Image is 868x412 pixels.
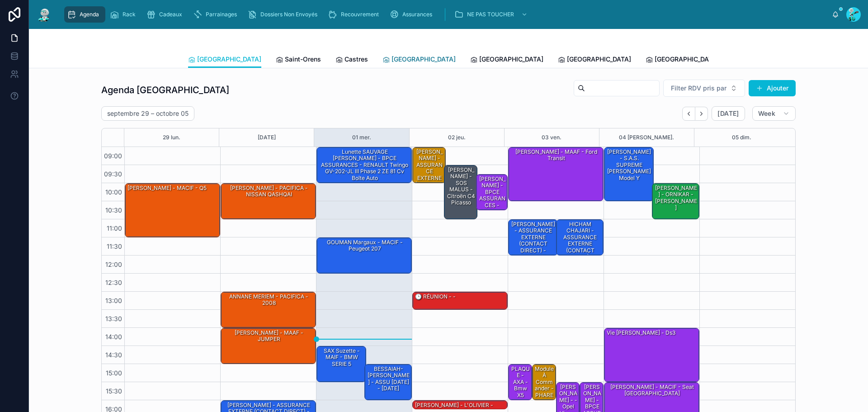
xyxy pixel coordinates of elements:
[103,260,124,268] span: 12:00
[317,238,411,273] div: GOUMAN Margaux - MACIF - Peugeot 207
[188,51,261,68] a: [GEOGRAPHIC_DATA]
[285,55,321,64] span: Saint-Orens
[558,220,603,274] div: HICHAM CHAJARI - ASSURANCE EXTERNE (CONTACT DIRECT) - Mercedes Classe A
[103,333,124,341] span: 14:00
[102,152,124,160] span: 09:00
[510,220,557,268] div: [PERSON_NAME] - ASSURANCE EXTERNE (CONTACT DIRECT) - PEUGEOT Partner
[276,51,321,69] a: Saint-Orens
[103,206,124,214] span: 10:30
[344,55,368,64] span: Castres
[652,184,699,219] div: [PERSON_NAME] - ORNIKAR - [PERSON_NAME]
[510,148,603,163] div: [PERSON_NAME] - MAAF - Ford transit
[318,238,411,253] div: GOUMAN Margaux - MACIF - Peugeot 207
[258,128,276,147] button: [DATE]
[758,109,775,118] span: Week
[260,11,317,18] span: Dossiers Non Envoyés
[732,128,751,147] button: 05 dim.
[387,6,439,23] a: Assurances
[107,6,142,23] a: Rack
[163,128,180,147] button: 29 lun.
[60,5,832,24] div: scrollable content
[221,328,316,364] div: [PERSON_NAME] - MAAF - JUMPER
[509,365,532,400] div: PLAQUE - AXA - bmw x5
[510,365,531,399] div: PLAQUE - AXA - bmw x5
[717,109,739,118] span: [DATE]
[341,11,379,18] span: Recouvrement
[452,6,532,23] a: NE PAS TOUCHER
[557,220,604,255] div: HICHAM CHAJARI - ASSURANCE EXTERNE (CONTACT DIRECT) - Mercedes Classe A
[352,128,371,147] button: 01 mer.
[606,148,653,182] div: [PERSON_NAME] - S.A.S. SUPREME [PERSON_NAME] Model Y
[317,147,411,183] div: Lunette SAUVAGE [PERSON_NAME] - BPCE ASSURANCES - RENAULT Twingo GV-202-JL III Phase 2 ZE 81 cv B...
[413,147,445,183] div: [PERSON_NAME] - ASSURANCE EXTERNE (CONTACT DIRECT) - EBRO JX28 D
[245,6,324,23] a: Dossiers Non Envoyés
[222,184,315,199] div: [PERSON_NAME] - PACIFICA - NISSAN QASHQAI
[101,84,229,96] h1: Agenda [GEOGRAPHIC_DATA]
[335,51,368,69] a: Castres
[413,292,507,309] div: 🕒 RÉUNION - -
[448,128,466,147] div: 02 jeu.
[414,401,494,409] div: [PERSON_NAME] - L'OLIVIER -
[476,175,507,210] div: [PERSON_NAME] - BPCE ASSURANCES - Chevrolet aveo
[102,170,124,178] span: 09:30
[413,401,507,410] div: [PERSON_NAME] - L'OLIVIER -
[159,11,182,18] span: Cadeaux
[467,11,514,18] span: NE PAS TOUCHER
[446,166,476,207] div: [PERSON_NAME] - SOS MALUS - Citroën C4 Picasso
[104,387,124,395] span: 15:30
[542,128,561,147] button: 03 ven.
[80,11,99,18] span: Agenda
[103,188,124,196] span: 10:00
[103,279,124,286] span: 12:30
[749,80,796,96] a: Ajouter
[509,147,603,201] div: [PERSON_NAME] - MAAF - Ford transit
[221,184,316,219] div: [PERSON_NAME] - PACIFICA - NISSAN QASHQAI
[36,7,52,22] img: App logo
[392,55,456,64] span: [GEOGRAPHIC_DATA]
[695,107,708,121] button: Next
[107,109,189,118] h2: septembre 29 – octobre 05
[619,128,674,147] button: 04 [PERSON_NAME].
[604,147,653,201] div: [PERSON_NAME] - S.A.S. SUPREME [PERSON_NAME] Model Y
[318,148,411,182] div: Lunette SAUVAGE [PERSON_NAME] - BPCE ASSURANCES - RENAULT Twingo GV-202-JL III Phase 2 ZE 81 cv B...
[222,293,315,308] div: ANNANE MERIEM - PACIFICA - 2008
[509,220,557,255] div: [PERSON_NAME] - ASSURANCE EXTERNE (CONTACT DIRECT) - PEUGEOT Partner
[567,55,631,64] span: [GEOGRAPHIC_DATA]
[444,166,477,219] div: [PERSON_NAME] - SOS MALUS - Citroën C4 Picasso
[414,293,457,301] div: 🕒 RÉUNION - -
[382,51,456,69] a: [GEOGRAPHIC_DATA]
[104,224,124,232] span: 11:00
[606,383,698,398] div: [PERSON_NAME] - MACIF - seat [GEOGRAPHIC_DATA]
[752,106,796,121] button: Week
[103,351,124,359] span: 14:30
[604,328,699,382] div: Vie [PERSON_NAME] - Ds3
[646,51,719,69] a: [GEOGRAPHIC_DATA]
[533,365,556,400] div: Module à commander - PHARE AVT DROIT [PERSON_NAME] - MMA - classe A
[366,365,411,393] div: BESSAIAH-[PERSON_NAME] - ASSU [DATE] - [DATE]
[222,329,315,344] div: [PERSON_NAME] - MAAF - JUMPER
[655,55,719,64] span: [GEOGRAPHIC_DATA]
[479,55,543,64] span: [GEOGRAPHIC_DATA]
[144,6,189,23] a: Cadeaux
[125,184,220,237] div: [PERSON_NAME] - MACIF - Q5
[478,175,507,223] div: [PERSON_NAME] - BPCE ASSURANCES - Chevrolet aveo
[104,242,124,250] span: 11:30
[103,315,124,322] span: 13:30
[654,184,699,212] div: [PERSON_NAME] - ORNIKAR - [PERSON_NAME]
[325,6,385,23] a: Recouvrement
[712,106,745,121] button: [DATE]
[606,329,676,337] div: Vie [PERSON_NAME] - Ds3
[64,6,105,23] a: Agenda
[103,297,124,304] span: 13:00
[123,11,136,18] span: Rack
[318,347,365,368] div: SAX Suzette - MAIF - BMW SERIE 5
[682,107,695,121] button: Back
[197,55,261,64] span: [GEOGRAPHIC_DATA]
[221,292,316,327] div: ANNANE MERIEM - PACIFICA - 2008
